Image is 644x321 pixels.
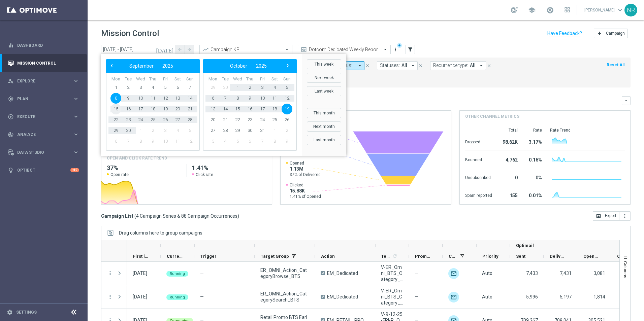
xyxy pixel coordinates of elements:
[261,254,289,259] span: Target Group
[617,254,633,259] span: Clicked
[185,45,194,54] button: arrow_forward
[415,294,418,300] span: —
[207,104,218,114] span: 13
[7,78,79,84] button: person_search Explore keyboard_arrow_right
[260,267,309,279] span: ER_OMNI_Action_CategoryBrowse_BTS
[148,125,158,136] span: 2
[245,93,255,104] span: 9
[268,76,281,82] th: weekday
[526,294,538,299] span: 5,996
[282,93,292,104] span: 12
[8,114,14,120] i: play_circle_outline
[119,230,202,236] div: Row Groups
[231,76,244,82] th: weekday
[200,271,204,276] span: —
[123,93,134,104] span: 9
[8,96,73,102] div: Plan
[172,114,183,125] span: 27
[172,93,183,104] span: 13
[184,76,196,82] th: weekday
[298,45,391,54] ng-select: Dotcom Dedicated Weekly Reporting
[307,135,341,145] button: Last month
[433,63,468,68] span: Recurrence type:
[107,164,181,172] h2: 37%
[17,79,73,83] span: Explore
[7,132,79,137] div: track_changes Analyze keyboard_arrow_right
[245,82,255,93] span: 2
[122,76,135,82] th: weekday
[528,6,536,14] span: school
[110,114,121,125] span: 22
[172,125,183,136] span: 4
[135,104,146,114] span: 17
[500,128,518,133] div: Total
[17,161,70,179] a: Optibot
[7,150,79,155] button: Data Studio keyboard_arrow_right
[134,213,136,219] span: (
[257,125,268,136] span: 31
[290,166,321,172] span: 1.13M
[606,31,625,36] span: Campaign
[162,63,173,69] span: 2025
[290,160,321,166] span: Opened
[199,45,292,54] ng-select: Campaign KPI
[207,93,218,104] span: 6
[321,254,335,259] span: Action
[159,76,171,82] th: weekday
[135,136,146,147] span: 8
[622,96,631,105] button: keyboard_arrow_down
[624,98,629,103] i: keyboard_arrow_down
[119,230,202,236] span: Drag columns here to group campaigns
[257,104,268,114] span: 17
[8,78,73,84] div: Explore
[158,62,178,70] button: 2025
[232,93,243,104] span: 8
[486,62,492,69] button: close
[160,93,171,104] span: 12
[245,125,255,136] span: 30
[107,294,113,300] button: more_vert
[7,61,79,66] button: Mission Control
[500,136,518,147] div: 98.62K
[624,4,637,16] div: NR
[7,96,79,102] div: gps_fixed Plan keyboard_arrow_right
[526,154,542,165] div: 0.16%
[207,76,219,82] th: weekday
[207,82,218,93] span: 29
[290,188,321,194] span: 15.88K
[133,254,149,259] span: First in Range
[465,136,492,147] div: Dropped
[7,168,79,173] div: lightbulb Optibot +10
[526,271,538,276] span: 7,433
[357,63,363,69] i: arrow_drop_down
[17,115,73,119] span: Execute
[448,292,459,302] img: Optimail
[307,121,341,132] button: Next month
[219,76,232,82] th: weekday
[185,93,195,104] span: 14
[134,76,147,82] th: weekday
[125,62,158,70] button: September
[101,29,159,38] h1: Mission Control
[135,93,146,104] span: 10
[220,93,231,104] span: 7
[392,253,397,259] i: refresh
[449,254,457,259] span: Channel
[172,136,183,147] span: 11
[465,189,492,200] div: Spam reported
[300,46,307,53] i: preview
[107,270,113,276] i: more_vert
[415,254,431,259] span: Promotions
[381,288,403,306] span: V-ER_Omni_BTS_Category_AbandonSearch
[526,189,542,200] div: 0.01%
[8,114,73,120] div: Execute
[108,62,117,70] button: ‹
[192,164,266,172] h2: 1.41%
[415,270,418,276] span: —
[269,82,280,93] span: 4
[550,254,566,259] span: Delivered
[256,76,268,82] th: weekday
